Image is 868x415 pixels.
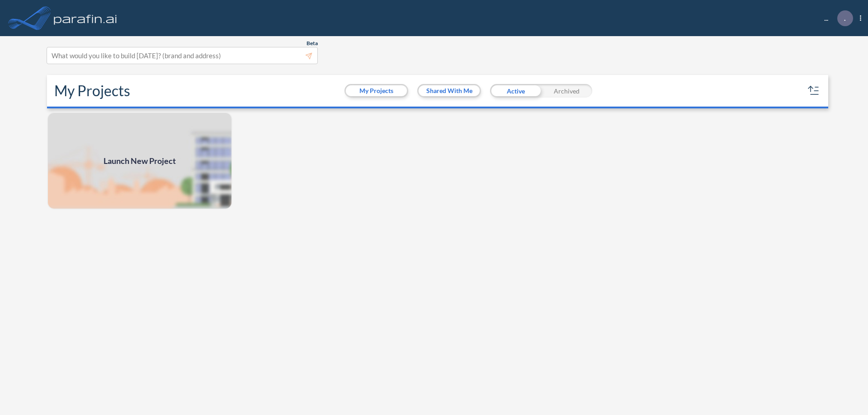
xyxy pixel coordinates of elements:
[54,82,130,99] h2: My Projects
[541,84,592,98] div: Archived
[307,40,318,47] span: Beta
[419,85,480,96] button: Shared With Me
[811,10,861,26] div: ...
[844,14,846,22] p: .
[490,84,541,98] div: Active
[104,155,176,167] span: Launch New Project
[807,84,821,98] button: sort
[47,112,232,210] a: Launch New Project
[47,112,232,210] img: add
[346,85,407,96] button: My Projects
[52,9,119,27] img: logo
